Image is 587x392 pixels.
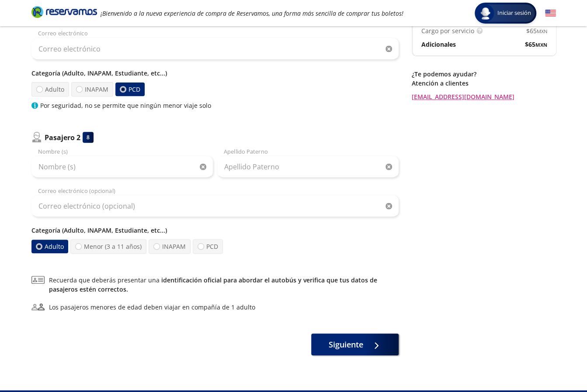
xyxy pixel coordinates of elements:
[31,5,97,21] a: Brand Logo
[494,9,535,17] span: Iniciar sesión
[40,101,211,110] p: Por seguridad, no se permite que ningún menor viaje solo
[49,276,377,293] a: identificación oficial para abordar el autobús y verifica que tus datos de pasajeros estén correc...
[30,82,69,97] label: Adulto
[115,82,145,96] label: PCD
[31,69,399,78] p: Categoría (Adulto, INAPAM, Estudiante, etc...)
[31,195,399,217] input: Correo electrónico (opcional)
[412,92,556,101] a: [EMAIL_ADDRESS][DOMAIN_NAME]
[70,239,146,254] label: Menor (3 a 11 años)
[31,38,399,60] input: Correo electrónico
[45,132,80,143] p: Pasajero 2
[149,239,191,254] label: INAPAM
[545,8,556,19] button: English
[311,334,399,355] button: Siguiente
[71,82,113,96] label: INAPAM
[49,303,255,312] div: Los pasajeros menores de edad deben viajar en compañía de 1 adulto
[412,79,556,88] p: Atención a clientes
[412,69,556,79] p: ¿Te podemos ayudar?
[329,339,363,351] span: Siguiente
[217,156,399,178] input: Apellido Paterno
[421,40,456,49] p: Adicionales
[30,239,69,253] label: Adulto
[83,132,94,143] div: 8
[31,226,399,235] p: Categoría (Adulto, INAPAM, Estudiante, etc...)
[31,5,97,18] i: Brand Logo
[421,26,474,35] p: Cargo por servicio
[526,26,547,35] span: $ 65
[537,28,547,34] small: MXN
[31,156,213,178] input: Nombre (s)
[101,9,403,17] em: ¡Bienvenido a la nueva experiencia de compra de Reservamos, una forma más sencilla de comprar tus...
[193,239,223,254] label: PCD
[535,41,547,48] small: MXN
[49,275,399,294] span: Recuerda que deberás presentar una
[525,40,547,49] span: $ 65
